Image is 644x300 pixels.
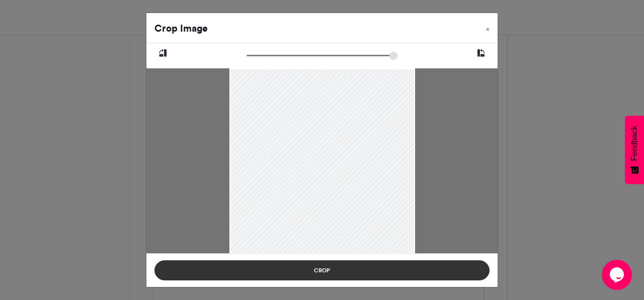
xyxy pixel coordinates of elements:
button: Crop [154,260,490,280]
span: × [486,26,490,32]
h4: Crop Image [154,21,208,36]
span: Feedback [630,126,639,161]
button: Feedback - Show survey [625,116,644,184]
iframe: chat widget [602,260,634,290]
button: Close [478,13,498,41]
